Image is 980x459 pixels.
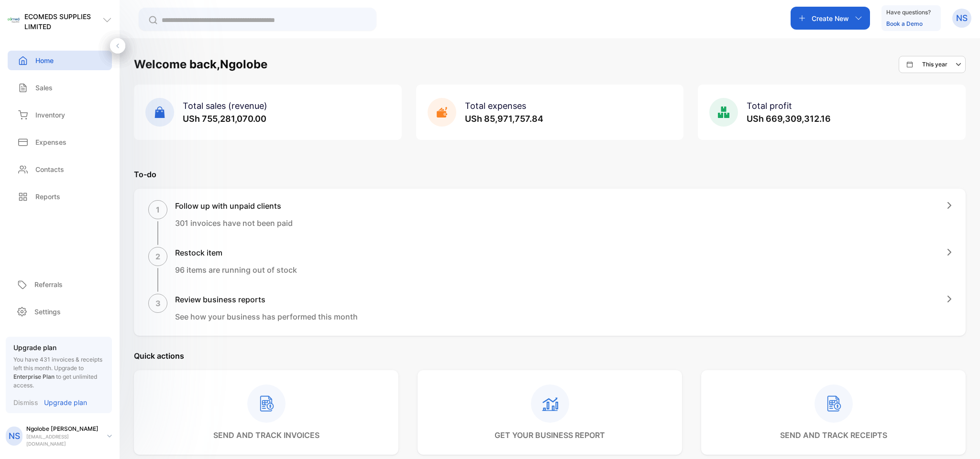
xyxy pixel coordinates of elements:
[38,397,87,407] a: Upgrade plan
[175,294,358,305] h1: Review business reports
[13,364,97,389] span: Upgrade to to get unlimited access.
[13,342,104,352] p: Upgrade plan
[35,137,66,147] p: Expenses
[35,55,54,65] p: Home
[922,60,947,69] p: This year
[35,110,65,120] p: Inventory
[34,307,61,317] p: Settings
[35,83,53,93] p: Sales
[175,200,293,212] h1: Follow up with unpaid clients
[747,114,831,124] span: USh 669,309,312.16
[134,56,267,73] h1: Welcome back, Ngolobe
[791,7,870,30] button: Create New
[183,114,266,124] span: USh 755,281,070.00
[156,204,160,215] p: 1
[175,217,293,229] p: 301 invoices have not been paid
[175,247,297,258] h1: Restock item
[213,429,319,441] p: send and track invoices
[886,8,931,17] p: Have questions?
[26,433,99,448] p: [EMAIL_ADDRESS][DOMAIN_NAME]
[155,251,160,262] p: 2
[183,101,267,111] span: Total sales (revenue)
[13,397,38,407] p: Dismiss
[44,397,87,407] p: Upgrade plan
[134,169,966,180] p: To-do
[747,101,792,111] span: Total profit
[956,12,968,24] p: NS
[886,20,923,27] a: Book a Demo
[134,350,966,362] p: Quick actions
[26,425,99,433] p: Ngolobe [PERSON_NAME]
[175,264,297,276] p: 96 items are running out of stock
[812,13,849,23] p: Create New
[155,298,161,309] p: 3
[175,311,358,322] p: See how your business has performed this month
[35,192,60,202] p: Reports
[780,429,887,441] p: send and track receipts
[13,355,104,390] p: You have 431 invoices & receipts left this month.
[495,429,605,441] p: get your business report
[952,7,971,30] button: NS
[8,14,20,26] img: logo
[9,430,20,442] p: NS
[899,56,966,73] button: This year
[13,373,55,380] span: Enterprise Plan
[34,279,63,289] p: Referrals
[24,11,102,32] p: ECOMEDS SUPPLIES LIMITED
[465,114,543,124] span: USh 85,971,757.84
[35,164,64,174] p: Contacts
[465,101,526,111] span: Total expenses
